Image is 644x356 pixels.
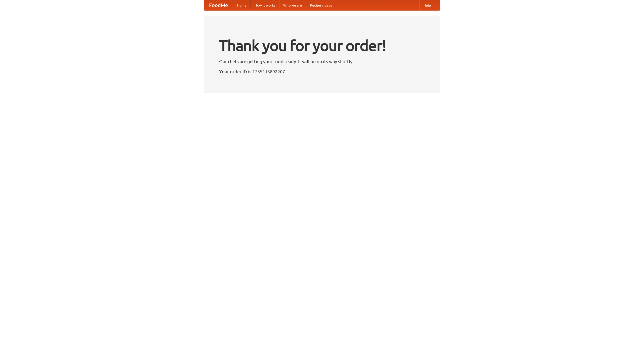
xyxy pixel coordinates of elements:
a: FoodMe [204,0,233,10]
p: Your order ID is 1755113892207. [219,68,425,75]
a: Recipe videos [306,0,336,10]
a: Who we are [279,0,306,10]
a: How it works [251,0,279,10]
h1: Thank you for your order! [219,33,425,58]
a: Help [419,0,435,10]
a: Home [233,0,251,10]
p: Our chefs are getting your food ready. It will be on its way shortly. [219,58,425,65]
